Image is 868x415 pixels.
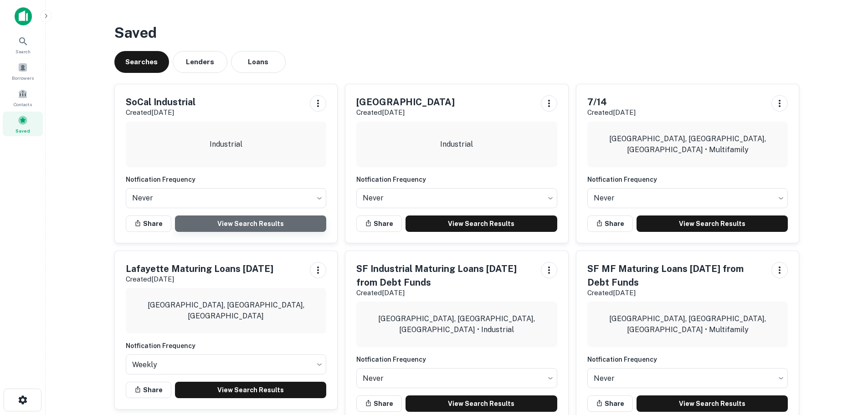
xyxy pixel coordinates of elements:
[126,185,327,211] div: Without label
[822,342,868,386] iframe: Chat Widget
[356,262,534,289] h5: SF Industrial Maturing Loans [DATE] from Debt Funds
[356,215,402,232] button: Share
[3,32,43,57] a: Search
[406,215,557,232] a: View Search Results
[587,395,633,412] button: Share
[406,395,557,412] a: View Search Results
[637,215,788,232] a: View Search Results
[356,395,402,412] button: Share
[126,352,327,377] div: Without label
[587,287,765,298] p: Created [DATE]
[587,262,765,289] h5: SF MF Maturing Loans [DATE] from Debt Funds
[587,107,636,118] p: Created [DATE]
[3,59,43,83] a: Borrowers
[126,262,273,276] h5: Lafayette Maturing Loans [DATE]
[356,174,557,184] h6: Notfication Frequency
[175,215,327,232] a: View Search Results
[356,287,534,298] p: Created [DATE]
[14,101,32,108] span: Contacts
[587,365,788,391] div: Without label
[595,133,781,155] p: [GEOGRAPHIC_DATA], [GEOGRAPHIC_DATA], [GEOGRAPHIC_DATA] • Multifamily
[126,274,273,285] p: Created [DATE]
[637,395,788,412] a: View Search Results
[356,354,557,364] h6: Notfication Frequency
[356,185,557,211] div: Without label
[126,107,195,118] p: Created [DATE]
[587,185,788,211] div: Without label
[114,22,800,44] h3: Saved
[587,354,788,364] h6: Notfication Frequency
[210,139,242,150] p: Industrial
[126,95,195,109] h5: SoCal Industrial
[356,107,455,118] p: Created [DATE]
[3,112,43,136] a: Saved
[133,300,319,322] p: [GEOGRAPHIC_DATA], [GEOGRAPHIC_DATA], [GEOGRAPHIC_DATA]
[175,382,327,398] a: View Search Results
[15,127,30,134] span: Saved
[356,365,557,391] div: Without label
[126,382,171,398] button: Share
[126,215,171,232] button: Share
[15,48,31,55] span: Search
[587,95,636,109] h5: 7/14
[15,7,32,26] img: capitalize-icon.png
[440,139,473,150] p: Industrial
[356,95,455,109] h5: [GEOGRAPHIC_DATA]
[231,51,286,73] button: Loans
[595,313,781,335] p: [GEOGRAPHIC_DATA], [GEOGRAPHIC_DATA], [GEOGRAPHIC_DATA] • Multifamily
[3,85,43,110] a: Contacts
[173,51,227,73] button: Lenders
[12,74,34,82] span: Borrowers
[364,313,550,335] p: [GEOGRAPHIC_DATA], [GEOGRAPHIC_DATA], [GEOGRAPHIC_DATA] • Industrial
[114,51,169,73] button: Searches
[126,341,327,351] h6: Notfication Frequency
[587,215,633,232] button: Share
[587,174,788,184] h6: Notfication Frequency
[126,174,327,184] h6: Notfication Frequency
